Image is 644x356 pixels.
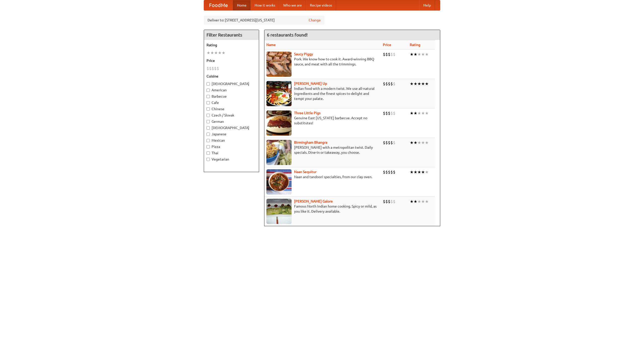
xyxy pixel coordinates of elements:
[383,169,385,175] li: $
[207,95,210,98] input: Barbecue
[207,89,210,92] input: American
[207,66,209,71] li: $
[218,50,222,56] li: ★
[266,169,292,194] img: naansequitur.jpg
[390,140,393,145] li: $
[390,199,393,204] li: $
[421,81,425,87] li: ★
[207,43,256,48] h5: Rating
[425,199,429,204] li: ★
[266,52,292,77] img: saucy.jpg
[294,52,313,56] a: Saucy Piggy
[294,140,327,144] a: Birmingham Bhangra
[417,169,421,175] li: ★
[414,199,417,204] li: ★
[207,100,256,105] label: Cafe
[207,125,256,130] label: [DEMOGRAPHIC_DATA]
[410,140,414,145] li: ★
[414,81,417,87] li: ★
[207,119,256,124] label: German
[421,199,425,204] li: ★
[414,140,417,145] li: ★
[233,0,251,10] a: Home
[388,52,390,57] li: $
[207,114,210,117] input: Czech / Slovak
[294,82,327,86] a: [PERSON_NAME] Up
[207,145,210,148] input: Pizza
[294,111,320,115] a: Three Little Pigs
[385,199,388,204] li: $
[279,0,306,10] a: Who we are
[414,169,417,175] li: ★
[393,110,395,116] li: $
[207,94,256,99] label: Barbecue
[383,43,391,47] a: Price
[266,110,292,136] img: littlepigs.jpg
[390,81,393,87] li: $
[266,86,379,101] p: Indian food with a modern twist. We use all-natural ingredients and the finest spices to delight ...
[414,110,417,116] li: ★
[266,81,292,106] img: curryup.jpg
[207,133,210,136] input: Japanese
[266,204,379,214] p: Famous North Indian home cooking. Spicy or mild, as you like it. Delivery available.
[207,158,210,161] input: Vegetarian
[421,52,425,57] li: ★
[207,58,256,63] h5: Price
[207,150,256,155] label: Thai
[425,169,429,175] li: ★
[207,157,256,162] label: Vegetarian
[385,140,388,145] li: $
[212,66,214,71] li: $
[417,110,421,116] li: ★
[266,174,379,179] p: Naan and tandoori specialties, from our clay oven.
[393,199,395,204] li: $
[425,81,429,87] li: ★
[294,199,333,203] a: [PERSON_NAME] Galore
[393,169,395,175] li: $
[388,169,390,175] li: $
[207,120,210,123] input: German
[417,81,421,87] li: ★
[207,106,256,111] label: Chinese
[388,199,390,204] li: $
[417,52,421,57] li: ★
[393,140,395,145] li: $
[390,110,393,116] li: $
[207,139,210,142] input: Mexican
[209,66,212,71] li: $
[266,140,292,165] img: bhangra.jpg
[383,199,385,204] li: $
[294,170,316,174] a: Naan Sequitur
[306,0,336,10] a: Recipe videos
[266,115,379,126] p: Genuine East [US_STATE] barbecue. Accept no substitutes!
[204,16,325,25] div: Deliver to: [STREET_ADDRESS][US_STATE]
[214,50,218,56] li: ★
[207,144,256,149] label: Pizza
[309,18,321,23] a: Change
[410,110,414,116] li: ★
[210,50,214,56] li: ★
[421,140,425,145] li: ★
[266,43,276,47] a: Name
[266,145,379,155] p: [PERSON_NAME] with a metropolitan twist. Daily specials. Dine-in or takeaway, you choose.
[207,138,256,143] label: Mexican
[207,101,210,104] input: Cafe
[425,140,429,145] li: ★
[390,169,393,175] li: $
[421,110,425,116] li: ★
[207,88,256,93] label: American
[388,81,390,87] li: $
[410,52,414,57] li: ★
[207,151,210,155] input: Thai
[266,199,292,224] img: currygalore.jpg
[251,0,279,10] a: How it works
[217,66,219,71] li: $
[385,52,388,57] li: $
[385,169,388,175] li: $
[385,110,388,116] li: $
[393,52,395,57] li: $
